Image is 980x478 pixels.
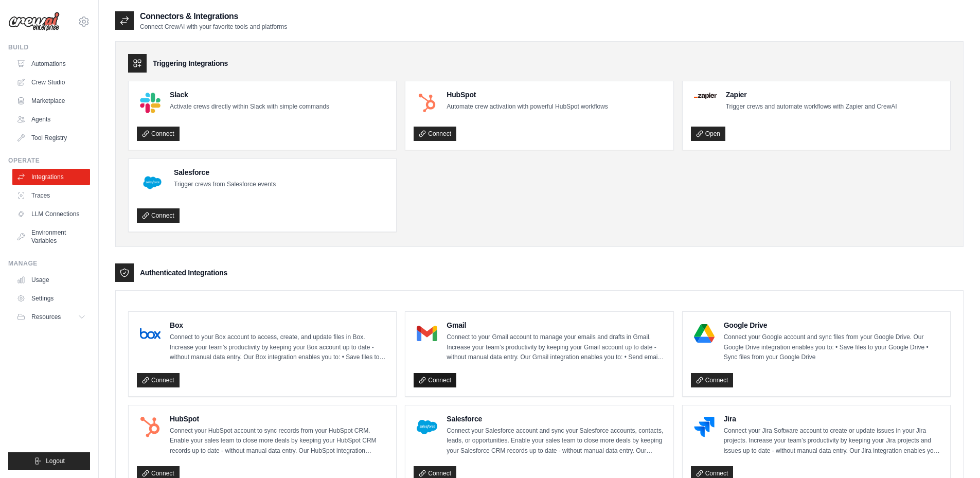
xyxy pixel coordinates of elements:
[12,111,90,128] a: Agents
[447,90,608,100] h4: HubSpot
[724,426,942,456] p: Connect your Jira Software account to create or update issues in your Jira projects. Increase you...
[447,320,665,330] h4: Gmail
[137,127,180,141] a: Connect
[12,224,90,249] a: Environment Variables
[417,417,437,437] img: Salesforce Logo
[137,208,180,223] a: Connect
[46,457,65,465] span: Logout
[691,373,734,387] a: Connect
[726,90,897,100] h4: Zapier
[170,102,329,112] p: Activate crews directly within Slack with simple commands
[8,12,60,31] img: Logo
[170,414,388,424] h4: HubSpot
[694,417,715,437] img: Jira Logo
[417,93,437,113] img: HubSpot Logo
[31,313,61,321] span: Resources
[170,426,388,456] p: Connect your HubSpot account to sync records from your HubSpot CRM. Enable your sales team to clo...
[170,332,388,363] p: Connect to your Box account to access, create, and update files in Box. Increase your team’s prod...
[140,170,165,195] img: Salesforce Logo
[12,272,90,288] a: Usage
[8,452,90,470] button: Logout
[12,290,90,307] a: Settings
[8,259,90,268] div: Manage
[691,127,725,141] a: Open
[724,320,942,330] h4: Google Drive
[140,268,227,278] h3: Authenticated Integrations
[12,309,90,325] button: Resources
[417,323,437,344] img: Gmail Logo
[447,102,608,112] p: Automate crew activation with powerful HubSpot workflows
[170,90,329,100] h4: Slack
[170,320,388,330] h4: Box
[8,156,90,165] div: Operate
[140,93,161,113] img: Slack Logo
[12,130,90,146] a: Tool Registry
[140,10,287,23] h2: Connectors & Integrations
[414,373,456,387] a: Connect
[153,58,228,68] h3: Triggering Integrations
[694,93,717,99] img: Zapier Logo
[140,23,287,31] p: Connect CrewAI with your favorite tools and platforms
[694,323,715,344] img: Google Drive Logo
[726,102,897,112] p: Trigger crews and automate workflows with Zapier and CrewAI
[140,417,161,437] img: HubSpot Logo
[137,373,180,387] a: Connect
[12,93,90,109] a: Marketplace
[724,414,942,424] h4: Jira
[174,180,276,190] p: Trigger crews from Salesforce events
[447,332,665,363] p: Connect to your Gmail account to manage your emails and drafts in Gmail. Increase your team’s pro...
[447,414,665,424] h4: Salesforce
[12,56,90,72] a: Automations
[414,127,456,141] a: Connect
[12,74,90,91] a: Crew Studio
[724,332,942,363] p: Connect your Google account and sync files from your Google Drive. Our Google Drive integration e...
[140,323,161,344] img: Box Logo
[12,169,90,185] a: Integrations
[447,426,665,456] p: Connect your Salesforce account and sync your Salesforce accounts, contacts, leads, or opportunit...
[12,187,90,204] a: Traces
[12,206,90,222] a: LLM Connections
[8,43,90,51] div: Build
[174,167,276,178] h4: Salesforce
